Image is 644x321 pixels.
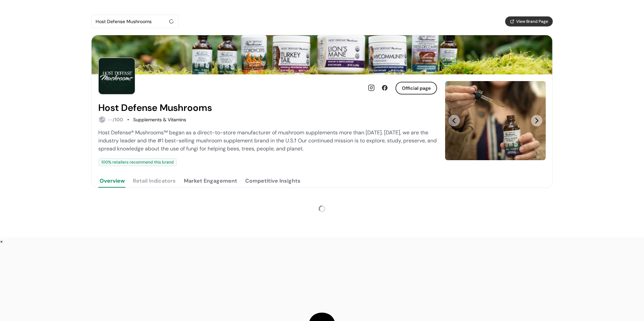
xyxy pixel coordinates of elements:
img: Slide 0 [445,81,546,160]
button: Overview [98,174,126,188]
button: Market Engagement [182,174,238,188]
div: Carousel [445,81,546,160]
button: Next Slide [531,115,542,126]
h2: Host Defense Mushrooms [98,103,212,113]
span: View Brand Page [516,18,548,24]
img: Brand cover image [92,35,552,74]
img: Brand Photo [98,58,135,94]
div: Host Defense Mushrooms [96,17,167,25]
div: Supplements & Vitamins [133,116,186,123]
span: /100 [113,117,123,123]
button: View Brand Page [505,16,553,26]
span: Host Defense® Mushrooms™ began as a direct-to-store manufacturer of mushroom supplements more tha... [98,129,437,152]
button: Competitive Insights [244,174,302,188]
span: -- [108,117,113,123]
div: Slide 1 [445,81,546,160]
button: Official page [395,82,437,94]
div: 100 % retailers recommend this brand [98,158,177,166]
button: Previous Slide [448,115,460,126]
button: Retail Indicators [131,174,177,188]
